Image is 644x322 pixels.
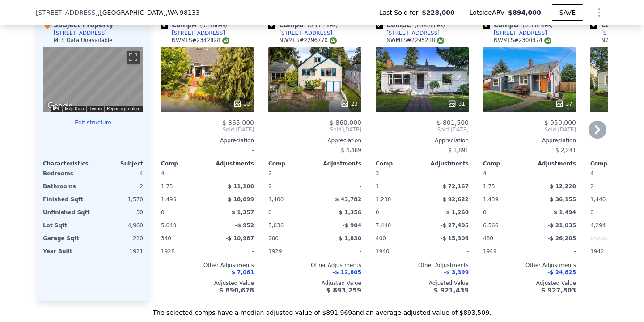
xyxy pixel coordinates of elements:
div: - [317,167,361,180]
span: 2 [268,170,272,177]
span: $ 890,678 [219,287,254,294]
div: 1942 [590,245,635,258]
span: 5,040 [161,222,176,229]
div: - [424,245,469,258]
div: Adjustments [530,160,576,167]
div: [STREET_ADDRESS] [386,30,440,37]
button: Toggle fullscreen view [127,51,140,64]
span: 5,036 [268,222,284,229]
span: $ 1,356 [339,209,361,216]
button: SAVE [552,4,583,21]
span: 200 [268,235,279,241]
div: Adjusted Value [483,280,576,287]
div: Appreciation [161,137,254,144]
img: NWMLS Logo [437,37,444,44]
span: 0.06 [416,22,428,29]
div: NWMLS # 2300374 [494,37,551,44]
a: Report a problem [107,106,140,111]
span: $ 1,830 [339,235,361,241]
div: - [209,245,254,258]
span: 0.1 [202,22,211,29]
span: $ 927,803 [541,287,576,294]
span: ( miles) [519,22,556,29]
div: 1928 [161,245,206,258]
div: Comp [590,160,637,167]
img: NWMLS Logo [222,37,229,44]
div: - [531,245,576,258]
span: Sold [DATE] [483,126,576,133]
span: 0.17 [309,22,322,29]
div: Lot Sqft [43,219,91,232]
img: Google [45,100,75,112]
div: Year Built [43,245,91,258]
span: -$ 15,306 [440,235,469,241]
div: - [317,245,361,258]
span: 4 [483,170,487,177]
span: $ 921,439 [434,287,469,294]
a: [STREET_ADDRESS] [483,30,547,37]
span: $ 7,061 [232,269,254,275]
div: Bathrooms [43,180,91,193]
div: [STREET_ADDRESS] [494,30,547,37]
div: Map [43,47,143,112]
img: NWMLS Logo [544,37,551,44]
div: 31 [448,99,465,108]
div: Appreciation [376,137,469,144]
div: Comp [376,160,422,167]
span: 6,566 [483,222,498,229]
span: 1,439 [483,196,498,203]
div: Subject [93,160,143,167]
button: Map Data [65,106,84,112]
span: -$ 952 [235,222,254,229]
span: -$ 12,805 [333,269,361,275]
span: 4,294 [590,222,606,229]
span: $ 950,000 [544,119,576,126]
span: , WA 98133 [165,9,199,16]
img: NWMLS Logo [330,37,337,44]
a: [STREET_ADDRESS] [268,30,332,37]
div: 2 [95,180,143,193]
span: $ 11,100 [228,183,254,190]
button: Show Options [590,4,608,21]
div: 1949 [483,245,528,258]
div: 37 [555,99,572,108]
div: 1921 [95,245,143,258]
div: 2 [268,180,313,193]
span: ( miles) [411,22,449,29]
span: 0 [376,209,379,216]
span: Sold [DATE] [268,126,361,133]
a: Open this area in Google Maps (opens a new window) [45,100,75,112]
div: Appreciation [268,137,361,144]
div: 30 [95,206,143,219]
div: MLS Data Unavailable [54,37,113,44]
div: Comp [161,160,208,167]
span: $ 860,000 [330,119,361,126]
span: $ 1,260 [446,209,469,216]
span: $ 4,489 [341,147,361,153]
div: Adjusted Value [376,280,469,287]
div: 23 [340,99,358,108]
div: Other Adjustments [483,262,576,269]
span: 0 [268,209,272,216]
div: Other Adjustments [376,262,469,269]
div: Adjustments [315,160,361,167]
span: Lotside ARV [470,8,508,17]
div: 1,570 [95,193,143,206]
span: , [GEOGRAPHIC_DATA] [98,8,200,17]
a: Terms (opens in new tab) [89,106,102,111]
div: Garage Sqft [43,232,91,245]
span: $228,000 [422,8,455,17]
div: NWMLS # 2295218 [386,37,444,44]
div: 1.75 [161,180,206,193]
div: 2 [590,180,635,193]
div: Unspecified [590,232,635,245]
span: -$ 27,405 [440,222,469,229]
span: Sold [DATE] [161,126,254,133]
div: - [317,180,361,193]
span: [STREET_ADDRESS] [36,8,98,17]
span: 0 [161,209,165,216]
span: $ 1,494 [554,209,576,216]
div: The selected comps have a median adjusted value of $891,969 and an average adjusted value of $893... [36,301,608,317]
span: Last Sold for [379,8,422,17]
span: 0 [483,209,487,216]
